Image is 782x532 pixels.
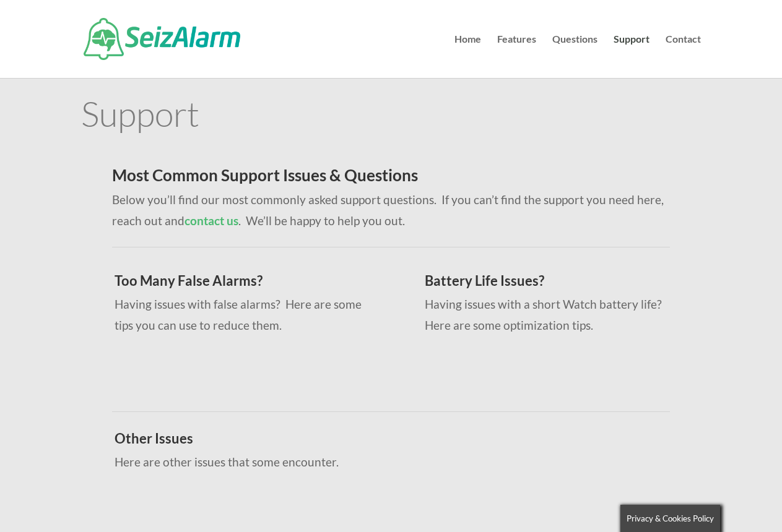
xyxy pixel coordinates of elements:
a: Features [497,35,536,78]
iframe: Help widget launcher [672,484,768,518]
a: contact us [185,213,238,228]
img: SeizAlarm [84,18,240,60]
a: Home [454,35,481,78]
a: Contact [666,35,701,78]
span: Privacy & Cookies Policy [627,513,714,523]
p: Having issues with false alarms? Here are some tips you can use to reduce them. [115,294,373,336]
p: Here are other issues that some encounter. [115,452,653,473]
p: Below you’ll find our most commonly asked support questions. If you can’t find the support you ne... [112,189,670,231]
h1: Support [81,96,701,137]
h2: Most Common Support Issues & Questions [112,167,670,189]
a: Support [614,35,649,78]
a: Questions [552,35,597,78]
h3: Other Issues [115,432,653,452]
h3: Battery Life Issues? [425,274,683,294]
h3: Too Many False Alarms? [115,274,373,294]
p: Having issues with a short Watch battery life? Here are some optimization tips. [425,294,683,336]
